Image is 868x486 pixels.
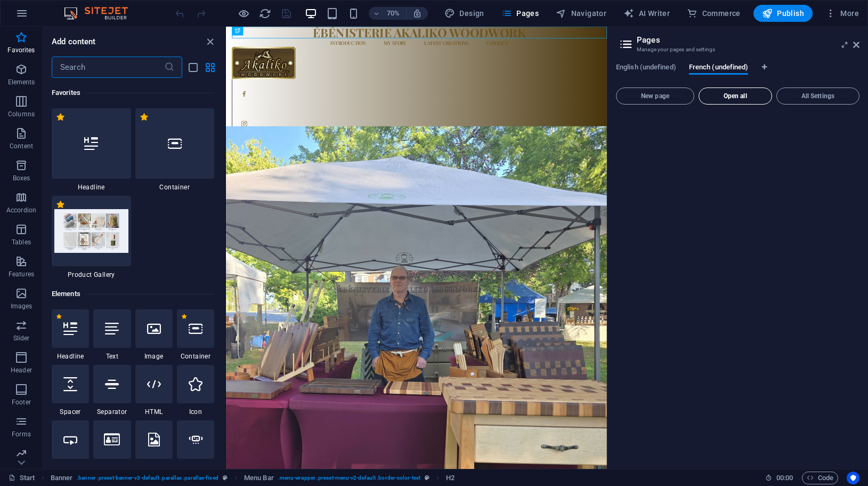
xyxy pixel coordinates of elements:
span: Remove from favorites [140,113,149,122]
input: Search [52,57,164,78]
div: Image [135,309,173,361]
span: Click to select. Double-click to edit [446,472,455,484]
p: Elements [8,78,35,86]
button: More [821,5,863,22]
button: close panel [204,35,216,48]
button: 70% [369,7,407,20]
h6: Elements [52,288,214,300]
span: . menu-wrapper .preset-menu-v2-default .border-color-text [278,472,420,484]
button: grid-view [204,61,216,74]
div: Container [135,108,215,192]
p: Columns [8,110,35,118]
span: All Settings [781,93,855,99]
div: Design (Ctrl+Alt+Y) [440,5,489,22]
p: Tables [12,238,31,246]
h3: Manage your pages and settings [637,45,838,54]
span: Container [177,352,214,361]
span: Image [135,352,173,361]
span: Headline [52,183,131,192]
span: Pages [501,8,539,19]
p: Footer [12,398,31,407]
div: Product Gallery [52,196,131,279]
div: Icon [177,365,214,416]
h6: Add content [52,35,96,48]
button: New page [616,87,694,105]
span: HTML [135,408,173,416]
span: Icon [177,408,214,416]
button: Pages [497,5,543,22]
div: Headline [52,108,131,192]
span: New page [621,93,689,99]
h6: Favorites [52,86,214,99]
nav: breadcrumb [51,472,455,484]
img: product_gallery_extension.jpg [54,209,128,252]
button: Click here to leave preview mode and continue editing [237,7,250,20]
div: Headline [52,309,89,361]
span: Navigator [556,8,606,19]
span: Product Gallery [52,270,131,279]
p: Boxes [13,174,30,182]
button: Open all [699,87,772,105]
button: reload [258,7,271,20]
span: : [784,474,785,482]
i: On resize automatically adjust zoom level to fit chosen device. [412,9,422,18]
span: Spacer [52,408,89,416]
button: Publish [753,5,813,22]
span: Remove from favorites [56,314,62,320]
p: Accordion [6,206,36,214]
i: Reload page [259,7,271,20]
button: Design [440,5,489,22]
div: Text [93,309,131,361]
i: This element is a customizable preset [223,475,228,481]
span: Container [135,183,215,192]
div: Separator [93,365,131,416]
div: Spacer [52,365,89,416]
span: Remove from favorites [56,200,65,209]
span: Publish [762,8,804,19]
span: Remove from favorites [56,113,65,122]
h2: Pages [637,35,859,45]
p: Favorites [7,46,35,54]
span: French (undefined) [689,61,749,76]
button: Code [802,472,838,484]
a: Click to cancel selection. Double-click to open Pages [9,472,35,484]
span: Text [93,352,131,361]
span: More [825,8,859,19]
h6: 70% [385,7,402,20]
span: Click to select. Double-click to edit [244,472,274,484]
p: Content [10,142,33,150]
span: Commerce [687,8,741,19]
span: Headline [52,352,89,361]
button: Navigator [551,5,611,22]
span: 00 00 [776,472,793,484]
span: English (undefined) [616,61,676,76]
i: This element is a customizable preset [425,475,429,481]
button: list-view [186,61,199,74]
button: Commerce [683,5,745,22]
span: Separator [93,408,131,416]
div: HTML [135,365,173,416]
span: Open all [703,93,767,99]
p: Forms [12,430,31,439]
div: Container [177,309,214,361]
h6: Session time [765,472,793,484]
p: Images [11,302,33,310]
button: AI Writer [619,5,674,22]
button: Usercentrics [847,472,859,484]
span: . banner .preset-banner-v3-default .parallax .parallax-fixed [77,472,218,484]
div: Language Tabs [616,63,859,83]
img: Editor Logo [61,7,141,20]
p: Header [11,366,32,375]
span: AI Writer [623,8,670,19]
button: All Settings [776,87,859,105]
span: Remove from favorites [181,314,187,320]
span: Design [444,8,484,19]
p: Slider [13,334,30,342]
span: Code [807,472,833,484]
p: Features [9,270,34,278]
span: Click to select. Double-click to edit [51,472,73,484]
